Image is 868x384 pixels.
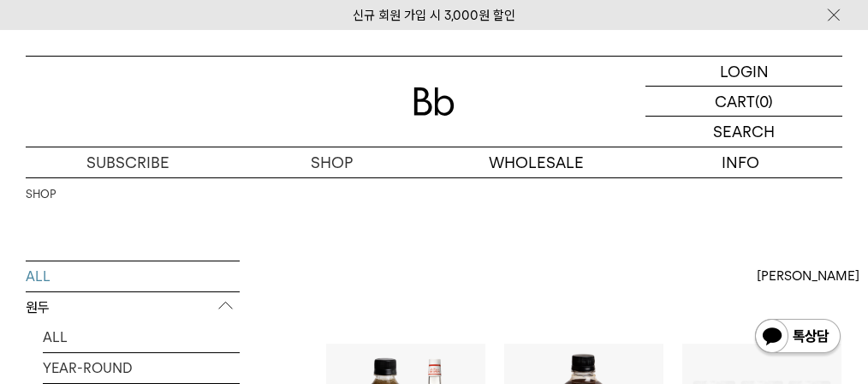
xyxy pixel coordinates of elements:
a: LOGIN [645,57,842,87]
a: ALL [26,261,240,291]
span: [PERSON_NAME] [757,266,859,286]
p: INFO [639,147,843,177]
p: WHOLESALE [434,147,639,177]
p: LOGIN [720,57,769,86]
a: SUBSCRIBE [26,147,230,177]
p: SEARCH [713,117,775,147]
a: ALL [43,322,240,352]
img: 카카오톡 채널 1:1 채팅 버튼 [753,317,842,358]
img: 로고 [413,87,455,116]
a: 신규 회원 가입 시 3,000원 할인 [353,8,515,23]
a: SHOP [230,147,435,177]
p: (0) [755,87,773,116]
p: 원두 [26,292,240,323]
p: CART [715,87,755,116]
a: YEAR-ROUND [43,353,240,383]
a: CART (0) [645,87,842,117]
a: SHOP [26,186,56,203]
